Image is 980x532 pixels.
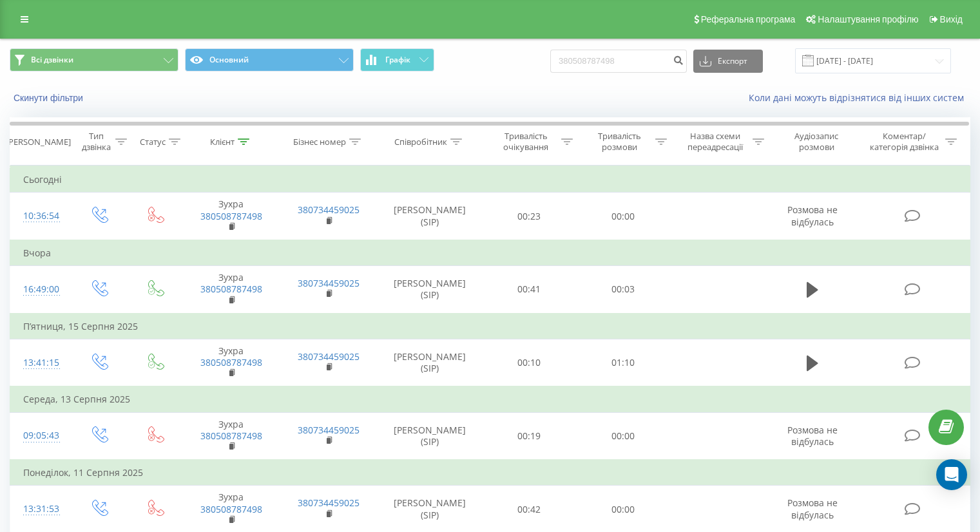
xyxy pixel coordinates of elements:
div: 10:36:54 [23,204,57,229]
button: Скинути фільтри [10,92,90,104]
td: 00:23 [483,193,576,240]
div: Клієнт [210,137,235,147]
div: Аудіозапис розмови [779,131,854,153]
div: Коментар/категорія дзвінка [867,131,942,153]
td: Вчора [10,240,970,266]
div: Тривалість розмови [588,131,652,153]
td: Зухра [182,193,280,240]
td: Сьогодні [10,167,970,193]
button: Основний [185,48,354,71]
a: 380508787498 [200,430,262,442]
a: 380508787498 [200,356,262,368]
a: 380508787498 [200,210,262,222]
span: Графік [385,55,410,64]
div: 16:49:00 [23,277,57,302]
span: Розмова не відбулась [787,204,838,227]
td: Середа, 13 Серпня 2025 [10,386,970,412]
div: 13:41:15 [23,350,57,375]
div: Open Intercom Messenger [936,459,967,490]
a: 380734459025 [298,277,360,289]
div: [PERSON_NAME] [6,137,71,147]
td: 00:10 [483,339,576,386]
span: Розмова не відбулась [787,424,838,448]
td: 00:19 [483,412,576,460]
div: Статус [140,137,166,147]
span: Розмова не відбулась [787,497,838,520]
td: [PERSON_NAME] (SIP) [378,339,483,386]
td: П’ятниця, 15 Серпня 2025 [10,314,970,339]
td: Понеділок, 11 Серпня 2025 [10,460,970,486]
td: 01:10 [576,339,669,386]
button: Всі дзвінки [10,48,178,71]
div: Співробітник [394,137,447,147]
a: 380734459025 [298,350,360,363]
div: Бізнес номер [293,137,346,147]
input: Пошук за номером [550,50,687,73]
td: 00:41 [483,266,576,314]
span: Реферальна програма [701,14,796,24]
td: 00:03 [576,266,669,314]
button: Графік [360,48,434,71]
div: 09:05:43 [23,423,57,448]
a: Коли дані можуть відрізнятися вiд інших систем [749,91,970,104]
td: 00:00 [576,193,669,240]
td: [PERSON_NAME] (SIP) [378,266,483,314]
td: Зухра [182,266,280,314]
div: Назва схеми переадресації [682,131,749,153]
div: 13:31:53 [23,497,57,522]
div: Тип дзвінка [81,131,111,153]
td: 00:00 [576,412,669,460]
span: Налаштування профілю [818,14,918,24]
a: 380508787498 [200,503,262,515]
td: [PERSON_NAME] (SIP) [378,193,483,240]
span: Вихід [940,14,963,24]
a: 380734459025 [298,204,360,216]
td: [PERSON_NAME] (SIP) [378,412,483,460]
a: 380508787498 [200,283,262,295]
td: Зухра [182,339,280,386]
button: Експорт [693,50,763,73]
td: Зухра [182,412,280,460]
span: Всі дзвінки [31,55,73,65]
div: Тривалість очікування [494,131,559,153]
a: 380734459025 [298,497,360,509]
a: 380734459025 [298,424,360,436]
